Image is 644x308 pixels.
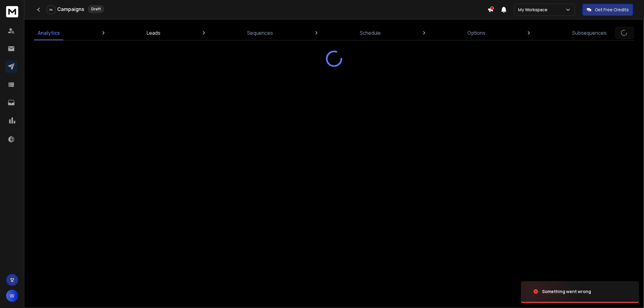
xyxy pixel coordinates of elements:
div: Draft [88,5,104,13]
a: Options [464,26,489,40]
a: Sequences [243,26,277,40]
p: Sequences [247,29,273,37]
p: Leads [147,29,160,37]
button: W [6,290,18,302]
h1: Campaigns [57,5,84,13]
p: My Workspace [518,7,550,13]
p: Subsequences [572,29,607,37]
p: Analytics [38,29,60,37]
p: Get Free Credits [595,7,629,13]
p: Schedule [360,29,381,37]
a: Subsequences [569,26,611,40]
a: Schedule [356,26,385,40]
button: Get Free Credits [583,4,633,16]
a: Analytics [34,26,64,40]
a: Leads [143,26,164,40]
p: Options [468,29,486,37]
p: 0 % [50,8,53,12]
img: image [521,275,582,308]
div: Something went wrong [542,289,591,295]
